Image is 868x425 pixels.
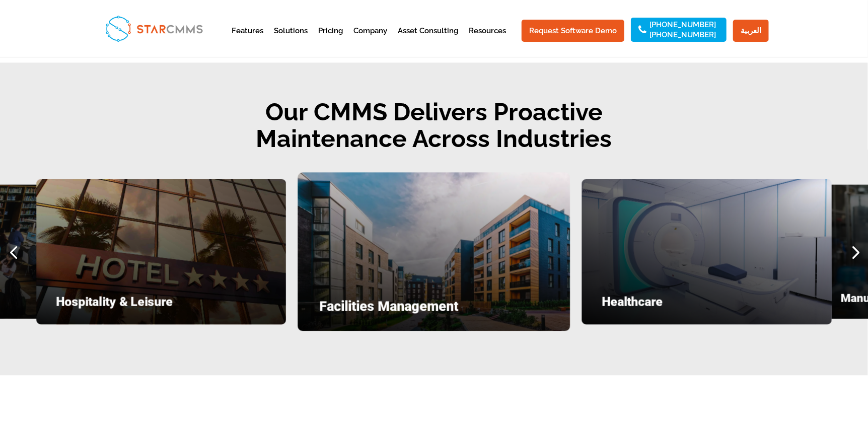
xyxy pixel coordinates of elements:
[700,316,868,425] iframe: Chat Widget
[649,31,716,38] a: [PHONE_NUMBER]
[841,238,868,265] div: Next slide
[522,20,624,42] a: Request Software Demo
[318,27,343,52] a: Pricing
[101,11,207,46] img: StarCMMS
[398,27,458,52] a: Asset Consulting
[319,300,548,318] h4: Facilities Management
[733,20,769,42] a: العربية
[298,172,570,331] div: 7 / 7
[469,27,506,52] a: Resources
[353,27,387,52] a: Company
[602,296,812,313] h4: Healthcare
[56,296,266,313] h4: Hospitality & Leisure
[649,21,716,28] a: [PHONE_NUMBER]
[36,179,286,324] div: 6 / 7
[232,27,263,52] a: Features
[582,179,832,324] div: 1 / 7
[274,27,308,52] a: Solutions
